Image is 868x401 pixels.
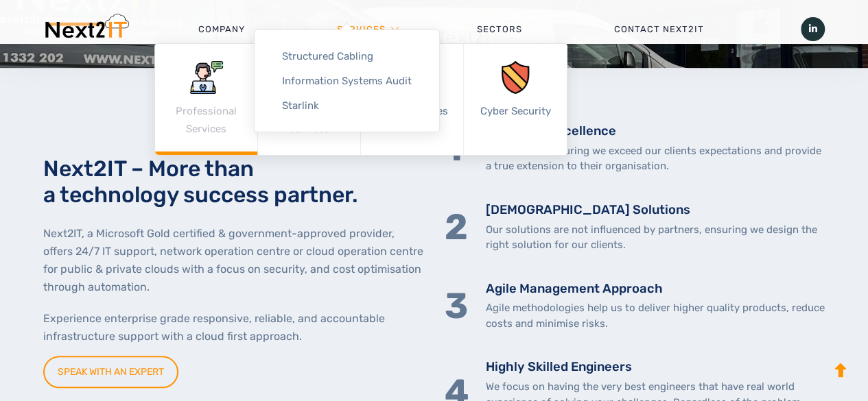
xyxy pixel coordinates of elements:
[255,44,439,69] a: Structured Cabling
[486,222,825,253] p: Our solutions are not influenced by partners, ensuring we design the right solution for our clients.
[464,44,567,155] a: Cyber Security
[190,61,223,94] img: icon
[43,156,423,208] h2: Next2IT – More than a technology success partner.
[152,9,291,50] a: Company
[43,310,423,345] p: Experience enterprise grade responsive, reliable, and accountable infrastructure support with a c...
[486,300,825,331] p: Agile methodologies help us to deliver higher quality products, reduce costs and minimise risks.
[486,202,825,219] h5: [DEMOGRAPHIC_DATA] Solutions
[255,93,439,118] a: Starlink
[255,69,439,93] a: Information Systems Audit
[43,14,129,45] img: Next2IT
[486,359,825,376] h5: Highly Skilled Engineers
[432,9,569,50] a: Sectors
[155,44,257,155] a: Professional Services
[499,61,532,94] img: icon
[486,123,825,140] h5: Customer Excellence
[486,143,825,174] p: Our focus is ensuring we exceed our clients expectations and provide a true extension to their or...
[43,356,178,388] a: SPEAK WITH AN EXPERT
[486,280,825,297] h5: Agile Management Approach
[43,225,423,296] p: Next2IT, a Microsoft Gold certified & government-approved provider, offers 24/7 IT support, netwo...
[43,225,423,345] div: Page 1
[568,9,750,50] a: Contact Next2IT
[337,9,386,50] a: Services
